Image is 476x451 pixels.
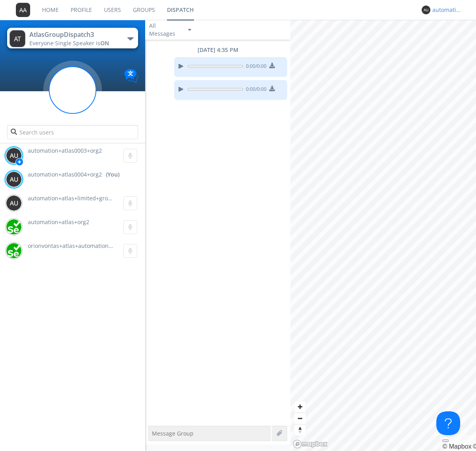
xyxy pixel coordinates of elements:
[106,171,119,178] div: (You)
[6,171,22,187] img: 373638.png
[294,424,306,436] button: Reset bearing to north
[422,6,430,14] img: 373638.png
[28,147,102,154] span: automation+atlas0003+org2
[7,125,138,139] input: Search users
[269,63,275,68] img: download media button
[10,30,25,47] img: 373638.png
[442,443,471,450] a: Mapbox
[16,3,30,17] img: 373638.png
[294,413,306,424] button: Zoom out
[442,439,449,442] button: Toggle attribution
[28,242,124,249] span: orionvontas+atlas+automation+org2
[294,401,306,413] button: Zoom in
[6,243,22,259] img: 29d36aed6fa347d5a1537e7736e6aa13
[149,22,181,38] div: All Messages
[29,30,119,39] div: AtlasGroupDispatch3
[29,39,119,47] div: Everyone ·
[100,39,109,47] span: ON
[124,69,138,83] img: Translation enabled
[436,411,460,435] iframe: Toggle Customer Support
[293,439,328,449] a: Mapbox logo
[7,28,138,48] button: AtlasGroupDispatch3Everyone·Single Speaker isON
[6,148,22,163] img: 373638.png
[243,86,267,94] span: 0:00 / 0:00
[432,6,462,14] div: automation+atlas0004+org2
[269,86,275,91] img: download media button
[6,219,22,235] img: 416df68e558d44378204aed28a8ce244
[55,39,109,47] span: Single Speaker is
[294,413,306,424] span: Zoom out
[243,63,267,71] span: 0:00 / 0:00
[28,171,102,178] span: automation+atlas0004+org2
[6,195,22,211] img: 373638.png
[28,218,89,226] span: automation+atlas+org2
[188,29,191,31] img: caret-down-sm.svg
[28,194,133,202] span: automation+atlas+limited+groups+org2
[145,46,290,54] div: [DATE] 4:35 PM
